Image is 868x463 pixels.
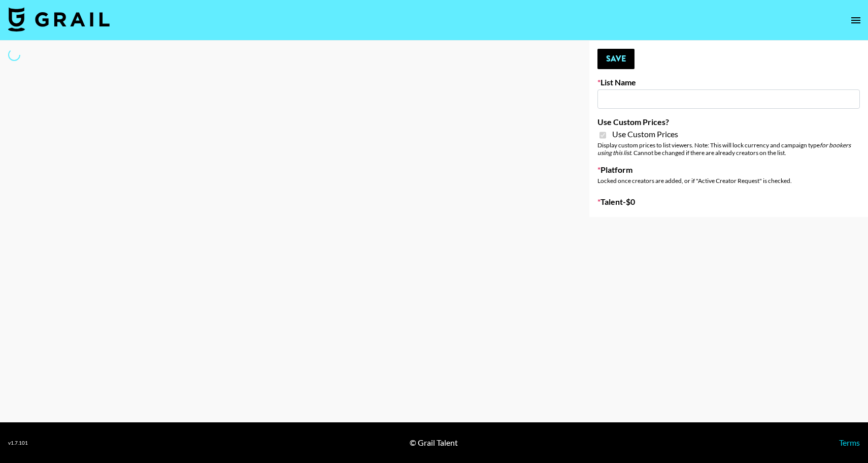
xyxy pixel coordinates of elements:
div: Display custom prices to list viewers. Note: This will lock currency and campaign type . Cannot b... [597,141,860,157]
button: open drawer [846,10,866,30]
label: List Name [597,77,860,87]
a: Terms [839,438,860,447]
label: Talent - $ 0 [597,197,860,207]
div: Locked once creators are added, or if "Active Creator Request" is checked. [597,177,860,184]
label: Platform [597,165,860,175]
button: Save [597,49,635,69]
span: Use Custom Prices [612,129,678,139]
label: Use Custom Prices? [597,117,860,127]
em: for bookers using this list [597,141,851,157]
img: Grail Talent [8,7,110,32]
div: v 1.7.101 [8,440,28,446]
div: © Grail Talent [410,438,458,448]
